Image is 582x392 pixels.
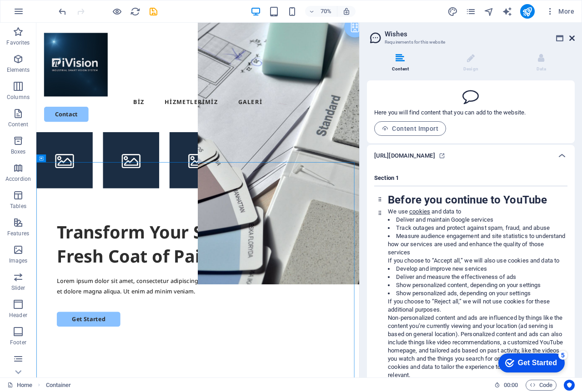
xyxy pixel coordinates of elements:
p: Elements [7,66,30,74]
p: Accordion [5,175,31,183]
div: Get Started 5 items remaining, 0% complete [7,5,74,24]
h6: 70% [319,6,333,17]
nav: breadcrumb [46,380,71,391]
p: Features [7,230,29,237]
div: Get Started [27,10,66,18]
button: reload [130,6,140,17]
p: If you choose to “Reject all,” we will not use cookies for these additional purposes. [388,298,567,314]
li: Show personalized content, depending on your settings [388,281,567,289]
p: Forms [10,366,26,373]
button: More [542,4,578,19]
p: Here you will find content that you can add to the website. [374,109,526,117]
p: Footer [10,339,26,346]
li: Data [508,54,575,73]
button: design [447,6,458,17]
button: navigator [484,6,495,17]
div: Drag this element into the website [375,194,385,207]
h3: Requirements for this website [385,38,557,46]
span: Code [530,380,552,391]
i: Save (Ctrl+S) [148,6,159,17]
i: Navigator [484,6,494,17]
i: Undo: Add element (Ctrl+Z) [57,6,68,17]
h1: Before you continue to YouTube [388,194,567,206]
li: Show personalized ads, depending on your settings [388,289,567,298]
span: Click to select. Double-click to edit [46,380,71,391]
li: Deliver and maintain Google services [388,216,567,224]
button: 70% [305,6,337,17]
button: Code [526,380,557,391]
i: Design (Ctrl+Alt+Y) [447,6,458,17]
span: and data to [431,208,461,215]
h6: [URL][DOMAIN_NAME] [374,150,435,161]
a: Click to cancel selection. Double-click to open Pages [7,380,32,391]
li: Measure audience engagement and site statistics to understand how our services are used and enhan... [388,232,567,257]
p: Header [9,312,27,319]
i: Pages (Ctrl+Alt+S) [466,6,476,17]
h4: Section 1 [374,174,567,186]
p: Images [9,257,28,264]
p: Boxes [11,148,26,155]
button: pages [466,6,477,17]
button: text_generator [502,6,513,17]
p: Content [8,121,28,128]
div: [URL][DOMAIN_NAME] [367,145,575,167]
p: Tables [10,203,26,210]
i: Publish [522,6,532,17]
p: Non-personalized content and ads are influenced by things like the content you’re currently viewi... [388,314,567,379]
span: We use [388,208,408,215]
i: AI Writer [502,6,512,17]
button: Usercentrics [564,380,575,391]
li: Develop and improve new services [388,265,567,273]
li: Deliver and measure the effectiveness of ads [388,273,567,281]
p: If you choose to “Accept all,” we will also use cookies and data to [388,257,567,265]
p: Favorites [6,39,30,46]
button: publish [520,4,535,19]
li: Track outages and protect against spam, fraud, and abuse [388,224,567,232]
button: save [148,6,159,17]
span: Content Import [382,125,438,132]
button: undo [57,6,68,17]
p: Slider [11,284,25,292]
button: Content Import [374,121,446,136]
span: : [510,382,512,388]
li: Content [367,54,437,73]
p: Columns [7,94,30,101]
li: Design [437,54,508,73]
span: More [546,7,574,16]
div: 5 [67,2,76,11]
a: cookies [409,208,430,215]
h2: Wishes [385,30,575,38]
span: 00 00 [504,380,518,391]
